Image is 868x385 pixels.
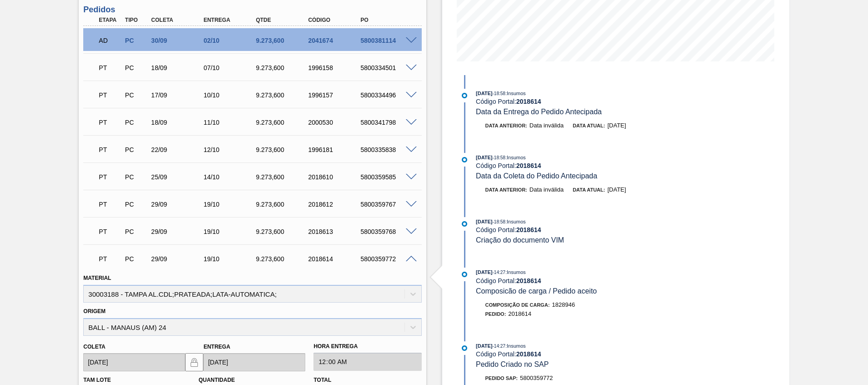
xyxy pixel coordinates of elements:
div: 5800341798 [358,119,417,126]
div: PO [358,17,417,23]
div: 18/09/2025 [149,119,207,126]
div: 5800359585 [358,173,417,181]
strong: 2018614 [516,98,541,105]
div: Código Portal: [476,350,692,358]
span: [DATE] [476,91,492,96]
span: [DATE] [476,343,492,349]
div: 5800381114 [358,37,417,44]
div: 5800334501 [358,64,417,71]
div: 5800359767 [358,201,417,208]
input: dd/mm/yyyy [83,353,185,371]
div: 11/10/2025 [201,119,260,126]
div: 2018610 [306,173,364,181]
div: Código Portal: [476,98,692,105]
div: 2041674 [306,37,364,44]
span: : Insumos [505,155,526,160]
span: Data anterior: [485,123,527,128]
div: 9.273,600 [253,201,312,208]
span: 2018614 [508,310,531,317]
input: dd/mm/yyyy [203,353,305,371]
div: 10/10/2025 [201,91,260,99]
span: - 18:58 [493,219,505,224]
span: Composicão de carga / Pedido aceito [476,287,597,295]
div: Pedido de Compra [123,255,150,263]
label: Hora Entrega [313,340,421,353]
div: Etapa [96,17,124,23]
span: Data inválida [530,122,564,129]
img: locked [189,357,200,368]
div: Pedido de Compra [123,201,150,208]
strong: 2018614 [516,277,541,284]
span: Data anterior: [485,187,527,192]
span: : Insumos [505,91,526,96]
span: [DATE] [607,186,626,193]
span: : Insumos [505,343,526,349]
strong: 2018614 [516,226,541,233]
div: 9.273,600 [253,37,312,44]
div: 2000530 [306,119,364,126]
img: atual [462,93,467,98]
div: Coleta [149,17,207,23]
div: 19/10/2025 [201,201,260,208]
div: 5800359768 [358,228,417,235]
span: Data atual: [573,187,605,192]
div: 1996158 [306,64,364,71]
span: 1828946 [552,301,575,308]
div: 2018614 [306,255,364,263]
p: PT [99,119,121,126]
div: 9.273,600 [253,64,312,71]
label: Origem [83,308,106,314]
span: [DATE] [607,122,626,129]
div: 9.273,600 [253,255,312,263]
p: PT [99,228,121,235]
span: Pedido SAP: [485,375,518,381]
div: 02/10/2025 [201,37,260,44]
span: 5800359772 [520,375,553,381]
p: PT [99,173,121,181]
span: Pedido Criado no SAP [476,360,549,368]
span: - 18:58 [493,91,505,96]
div: 29/09/2025 [149,228,207,235]
div: 17/09/2025 [149,91,207,99]
p: AD [99,37,121,44]
div: Pedido em Trânsito [96,140,124,160]
div: 19/10/2025 [201,228,260,235]
div: 14/10/2025 [201,173,260,181]
div: Pedido de Compra [123,64,150,71]
p: PT [99,91,121,99]
span: Data atual: [573,123,605,128]
p: PT [99,146,121,153]
label: Material [83,275,111,281]
div: 2018613 [306,228,364,235]
label: Total [313,377,331,383]
h3: Pedidos [83,5,421,15]
div: Código Portal: [476,226,692,233]
div: 5800359772 [358,255,417,263]
div: Tipo [123,17,150,23]
strong: 2018614 [516,162,541,169]
span: Composição de Carga : [485,302,550,308]
span: : Insumos [505,219,526,224]
label: Entrega [203,344,230,350]
div: 5800335838 [358,146,417,153]
label: Coleta [83,344,105,350]
div: Entrega [201,17,260,23]
div: 9.273,600 [253,119,312,126]
div: 30/09/2025 [149,37,207,44]
div: 9.273,600 [253,228,312,235]
div: 07/10/2025 [201,64,260,71]
div: Pedido em Trânsito [96,112,124,132]
div: 18/09/2025 [149,64,207,71]
div: Pedido em Trânsito [96,85,124,105]
div: Aguardando Descarga [96,30,124,51]
div: 9.273,600 [253,91,312,99]
img: atual [462,221,467,227]
div: 1996181 [306,146,364,153]
span: : Insumos [505,269,526,275]
div: Pedido em Trânsito [96,222,124,242]
img: atual [462,272,467,277]
div: Pedido em Trânsito [96,58,124,78]
span: [DATE] [476,155,492,160]
div: Código Portal: [476,277,692,284]
div: 19/10/2025 [201,255,260,263]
